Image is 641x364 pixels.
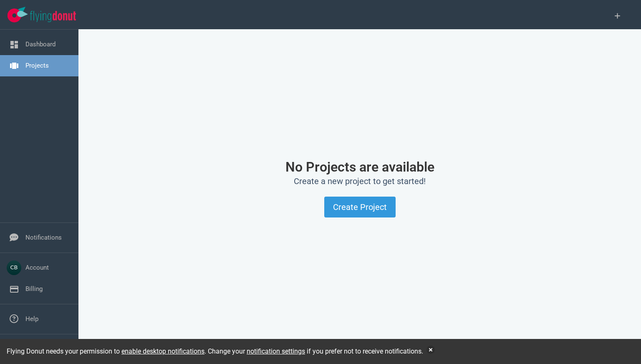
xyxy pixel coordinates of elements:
[109,176,611,187] h2: Create a new project to get started!
[324,197,396,217] button: Create Project
[30,11,76,22] img: Flying Donut text logo
[25,62,49,69] a: Projects
[25,40,56,48] a: Dashboard
[25,234,62,241] a: Notifications
[109,159,611,174] h1: No Projects are available
[121,347,204,355] a: enable desktop notifications
[25,264,49,271] a: Account
[247,347,305,355] a: notification settings
[25,285,43,293] a: Billing
[25,315,38,323] a: Help
[7,347,204,355] span: Flying Donut needs your permission to
[204,347,423,355] span: . Change your if you prefer not to receive notifications.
